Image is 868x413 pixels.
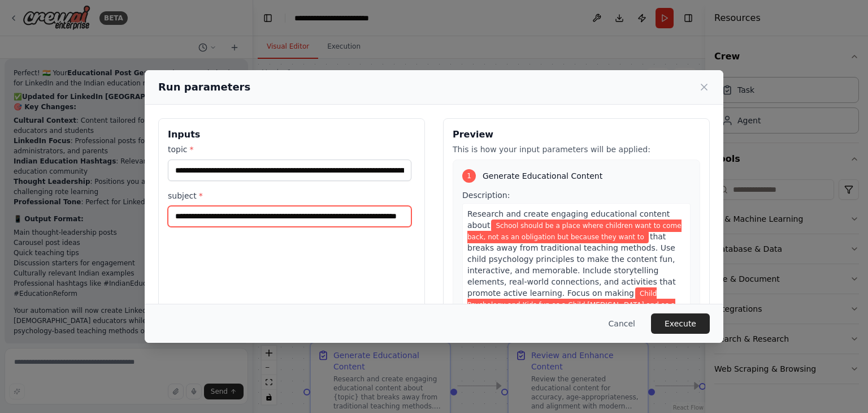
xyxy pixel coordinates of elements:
[651,313,710,334] button: Execute
[462,191,510,200] span: Description:
[467,209,670,230] span: Research and create engaging educational content about
[453,144,700,155] p: This is how your input parameters will be applied:
[168,144,415,155] label: topic
[158,79,250,95] h2: Run parameters
[462,169,476,183] div: 1
[168,190,415,201] label: subject
[453,128,700,141] h3: Preview
[483,170,602,182] span: Generate Educational Content
[168,128,415,141] h3: Inputs
[600,313,644,334] button: Cancel
[467,220,682,243] span: Variable: topic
